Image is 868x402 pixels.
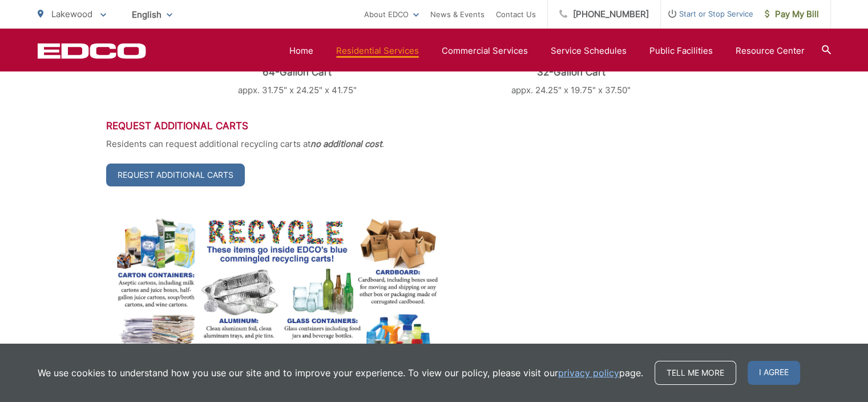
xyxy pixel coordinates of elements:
[336,44,419,58] a: Residential Services
[364,7,419,21] a: About EDCO
[106,164,245,186] a: Request Additional Carts
[449,66,694,78] p: 32-Gallon Cart
[496,7,536,21] a: Contact Us
[51,9,92,19] span: Lakewood
[558,366,619,380] a: privacy policy
[765,7,819,21] span: Pay My Bill
[551,44,627,58] a: Service Schedules
[38,43,146,59] a: EDCD logo. Return to the homepage.
[430,7,485,21] a: News & Events
[175,66,420,78] p: 64-Gallon Cart
[736,44,805,58] a: Resource Center
[289,44,313,58] a: Home
[106,120,762,132] h3: Request Additional Carts
[649,44,713,58] a: Public Facilities
[175,83,420,97] p: appx. 31.75" x 24.25" x 41.75"
[449,83,694,97] p: appx. 24.25" x 19.75" x 37.50"
[38,366,643,380] p: We use cookies to understand how you use our site and to improve your experience. To view our pol...
[442,44,528,58] a: Commercial Services
[106,137,762,151] p: Residents can request additional recycling carts at .
[310,138,382,149] strong: no additional cost
[123,5,181,25] span: English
